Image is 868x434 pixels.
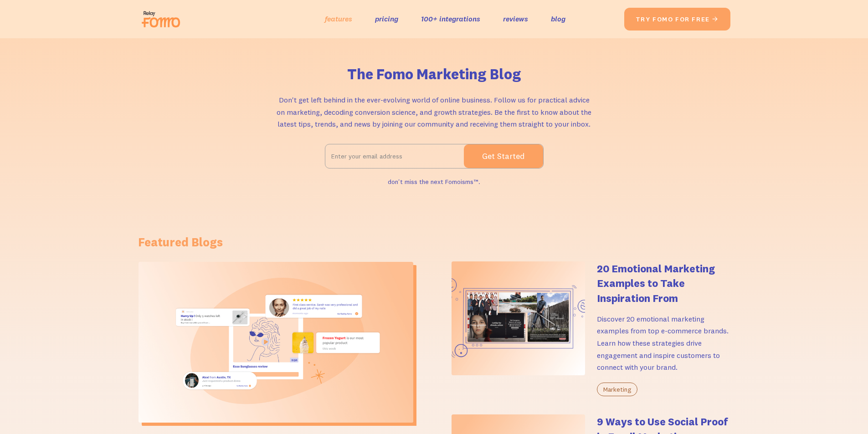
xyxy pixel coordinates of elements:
input: Enter your email address [325,145,464,168]
a: 100+ integrations [421,12,480,26]
a: reviews [503,12,528,26]
p: Don't get left behind in the ever-evolving world of online business. Follow us for practical advi... [275,94,594,130]
div: don't miss the next Fomoisms™. [388,175,480,189]
img: Types of Social Proof: 14 Examples Showing Their Impact [139,262,413,423]
a: blog [551,12,565,26]
p: Discover 20 emotional marketing examples from top e-commerce brands. Learn how these strategies d... [597,313,730,373]
h1: Featured Blogs [138,234,730,250]
a: pricing [375,12,398,26]
a: 20 Emotional Marketing Examples to Take Inspiration FromDiscover 20 emotional marketing examples ... [452,261,730,396]
h4: 20 Emotional Marketing Examples to Take Inspiration From [597,261,730,306]
a: features [325,12,352,26]
a: try fomo for free [624,8,730,31]
form: Email Form 2 [325,144,544,168]
input: Get Started [464,144,543,168]
span:  [712,15,719,23]
h1: The Fomo Marketing Blog [347,66,521,83]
